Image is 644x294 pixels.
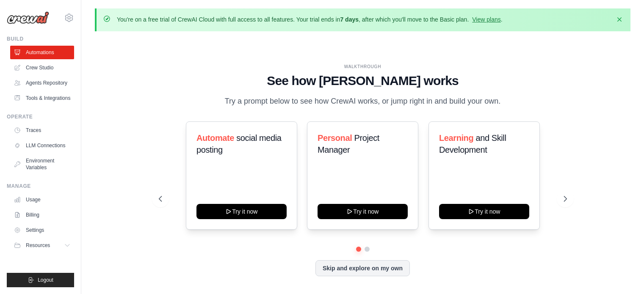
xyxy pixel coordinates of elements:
a: Usage [10,193,74,206]
button: Try it now [196,204,287,219]
span: and Skill Development [439,133,506,154]
span: Project Manager [318,133,379,154]
div: Operate [7,113,74,120]
strong: 7 days [340,16,359,23]
div: WALKTHROUGH [159,63,567,70]
a: LLM Connections [10,139,74,152]
img: Logo [7,11,49,24]
a: View plans [472,16,500,23]
span: social media posting [196,133,282,154]
a: Billing [10,208,74,222]
a: Settings [10,223,74,237]
h1: See how [PERSON_NAME] works [159,73,567,88]
div: Manage [7,183,74,190]
a: Automations [10,46,74,59]
span: Learning [439,133,473,143]
a: Environment Variables [10,154,74,174]
span: Personal [318,133,352,143]
button: Resources [10,239,74,252]
a: Tools & Integrations [10,91,74,105]
button: Logout [7,273,74,287]
p: Try a prompt below to see how CrewAI works, or jump right in and build your own. [221,95,505,107]
span: Automate [196,133,234,143]
a: Agents Repository [10,76,74,90]
a: Crew Studio [10,61,74,74]
iframe: Chat Widget [602,253,644,294]
div: Build [7,36,74,42]
span: Resources [26,242,50,249]
button: Try it now [318,204,408,219]
a: Traces [10,124,74,137]
span: Logout [38,277,53,283]
button: Skip and explore on my own [315,260,410,276]
button: Try it now [439,204,529,219]
p: You're on a free trial of CrewAI Cloud with full access to all features. Your trial ends in , aft... [117,15,503,24]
